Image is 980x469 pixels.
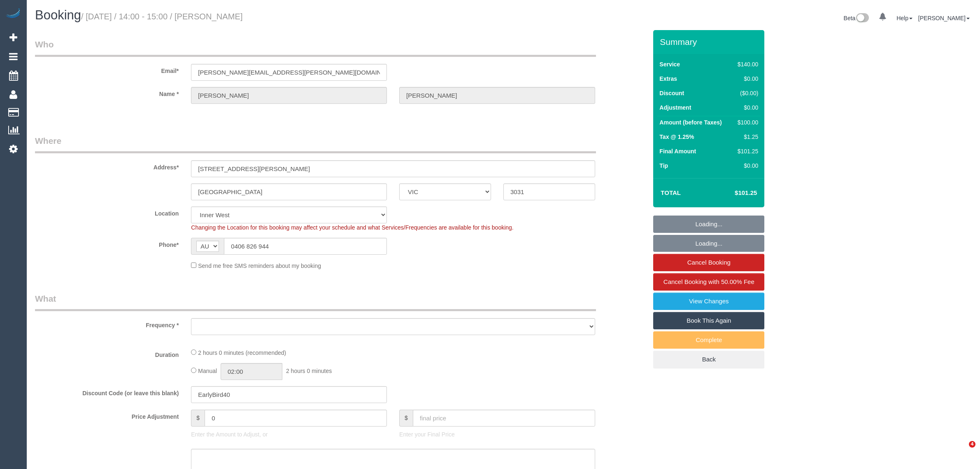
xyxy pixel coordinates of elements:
input: final price [413,410,595,427]
h3: Summary [660,37,760,47]
a: [PERSON_NAME] [918,15,970,21]
span: Changing the Location for this booking may affect your schedule and what Services/Frequencies are... [191,224,513,231]
a: Back [653,351,764,368]
img: New interface [855,13,869,24]
label: Tax @ 1.25% [659,133,694,141]
label: Frequency * [29,318,185,329]
span: $ [191,410,205,427]
label: Address* [29,160,185,171]
div: ($0.00) [734,89,758,97]
span: Send me free SMS reminders about my booking [198,263,321,269]
label: Service [659,60,680,68]
input: Phone* [224,238,387,255]
label: Extras [659,75,677,83]
label: Discount Code (or leave this blank) [29,386,185,397]
span: Cancel Booking with 50.00% Fee [663,278,754,285]
div: $0.00 [734,75,758,83]
strong: Total [661,189,681,196]
a: Help [896,15,912,21]
span: 4 [969,441,975,448]
label: Name * [29,87,185,98]
h4: $101.25 [710,190,757,197]
div: $0.00 [734,162,758,170]
legend: Where [35,135,596,153]
iframe: Intercom live chat [952,441,972,461]
label: Amount (before Taxes) [659,118,722,127]
legend: Who [35,38,596,57]
div: $100.00 [734,118,758,127]
div: $1.25 [734,133,758,141]
legend: What [35,293,596,311]
label: Duration [29,348,185,359]
input: First Name* [191,87,387,104]
div: $101.25 [734,147,758,155]
small: / [DATE] / 14:00 - 15:00 / [PERSON_NAME] [81,12,243,21]
p: Enter the Amount to Adjust, or [191,430,387,439]
span: 2 hours 0 minutes [286,368,332,374]
span: $ [399,410,413,427]
label: Adjustment [659,103,691,112]
div: $0.00 [734,103,758,112]
label: Location [29,206,185,218]
input: Suburb* [191,183,387,200]
label: Discount [659,89,684,97]
label: Phone* [29,238,185,249]
a: Book This Again [653,312,764,329]
img: Automaid Logo [5,8,21,20]
a: Beta [844,15,869,21]
a: Cancel Booking with 50.00% Fee [653,273,764,291]
p: Enter your Final Price [399,430,595,439]
input: Post Code* [503,183,595,200]
input: Email* [191,64,387,81]
label: Final Amount [659,147,696,155]
a: Cancel Booking [653,254,764,271]
label: Tip [659,162,668,170]
input: Last Name* [399,87,595,104]
label: Price Adjustment [29,410,185,421]
label: Email* [29,64,185,75]
span: 2 hours 0 minutes (recommended) [198,349,286,356]
a: View Changes [653,293,764,310]
span: Manual [198,368,217,374]
span: Booking [35,8,81,22]
div: $140.00 [734,60,758,68]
